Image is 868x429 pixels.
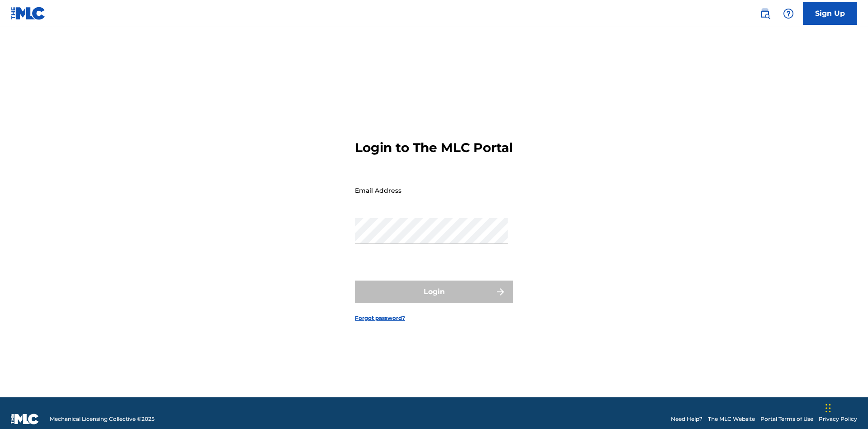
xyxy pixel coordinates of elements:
a: Privacy Policy [819,415,857,423]
img: help [783,8,794,19]
img: search [759,8,770,19]
iframe: Chat Widget [823,386,868,429]
span: Mechanical Licensing Collective © 2025 [50,415,155,423]
img: logo [11,414,39,424]
a: The MLC Website [708,415,755,423]
a: Portal Terms of Use [760,415,813,423]
div: Help [779,5,797,23]
h3: Login to The MLC Portal [355,140,513,156]
div: Drag [826,395,831,422]
a: Sign Up [803,2,857,25]
img: MLC Logo [11,7,46,20]
a: Need Help? [671,415,703,423]
a: Public Search [756,5,774,23]
a: Forgot password? [355,314,405,322]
